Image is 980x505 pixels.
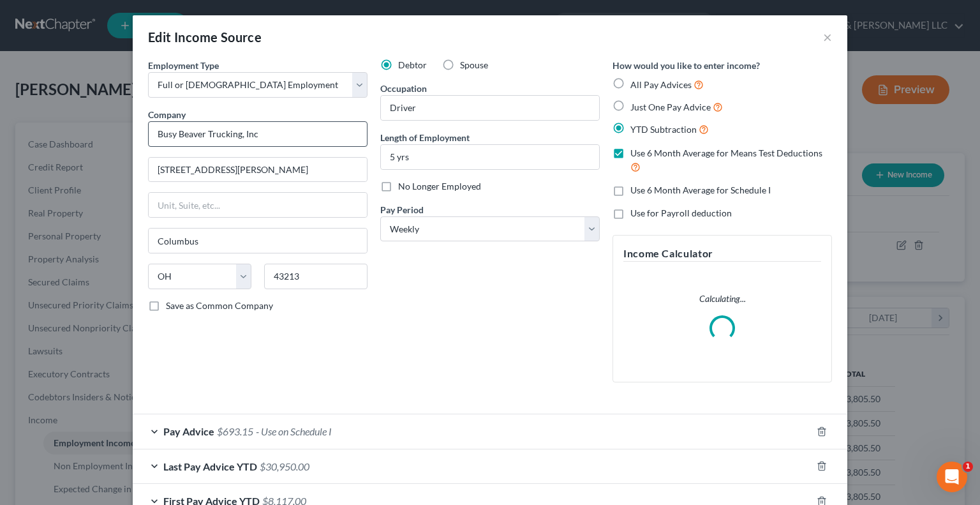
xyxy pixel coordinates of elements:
button: × [823,29,832,45]
span: Just One Pay Advice [630,102,711,112]
p: Calculating... [623,292,821,305]
div: Edit Income Source [148,28,262,46]
span: YTD Subtraction [630,124,697,135]
label: Length of Employment [380,131,470,144]
span: Pay Period [380,204,424,215]
span: Employment Type [148,60,219,71]
span: Use 6 Month Average for Schedule I [630,185,771,195]
span: - Use on Schedule I [256,425,332,437]
iframe: Intercom live chat [937,462,967,492]
h5: Income Calculator [623,246,821,262]
span: Company [148,109,186,120]
span: Use for Payroll deduction [630,207,732,218]
span: $30,950.00 [260,460,309,472]
input: Enter city... [149,229,367,253]
span: All Pay Advices [630,79,692,90]
input: Enter zip... [264,264,367,289]
span: Pay Advice [163,425,214,437]
input: Enter address... [149,158,367,182]
span: Use 6 Month Average for Means Test Deductions [630,147,822,158]
span: $693.15 [217,425,253,437]
label: How would you like to enter income? [612,59,760,72]
span: Save as Common Company [166,300,273,311]
input: Search company by name... [148,121,367,147]
span: Spouse [460,59,488,70]
span: Last Pay Advice YTD [163,460,257,472]
span: Debtor [398,59,427,70]
span: No Longer Employed [398,181,481,192]
input: Unit, Suite, etc... [149,193,367,217]
span: 1 [963,462,973,472]
input: ex: 2 years [381,145,599,169]
input: -- [381,96,599,120]
label: Occupation [380,82,427,95]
